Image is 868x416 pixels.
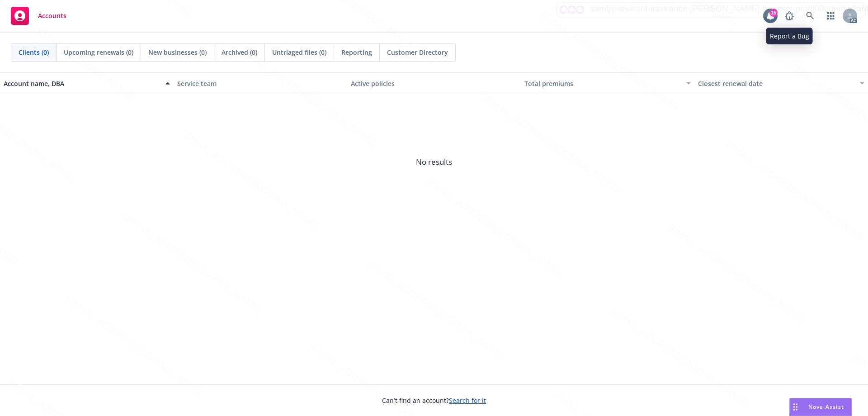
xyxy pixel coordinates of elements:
div: Active policies [351,79,517,88]
div: Account name, DBA [4,79,160,88]
span: Can't find an account? [382,396,486,405]
div: Drag to move [790,398,801,416]
button: Total premiums [521,72,694,94]
button: Active policies [347,72,521,94]
div: Service team [177,79,344,88]
span: New businesses (0) [148,48,207,57]
span: Untriaged files (0) [272,48,326,57]
div: Total premiums [524,79,681,88]
a: Search for it [449,396,486,405]
div: 15 [769,9,778,17]
span: Archived (0) [222,48,257,57]
a: Report a Bug [780,7,798,25]
a: Switch app [822,7,840,25]
span: Reporting [341,48,372,57]
span: Nova Assist [808,403,844,411]
button: Service team [174,72,347,94]
span: Customer Directory [387,48,448,57]
span: Upcoming renewals (0) [64,48,133,57]
a: Accounts [7,3,70,29]
a: Search [801,7,819,25]
div: Closest renewal date [698,79,854,88]
button: Closest renewal date [694,72,868,94]
span: Accounts [38,12,66,19]
span: Clients (0) [19,48,49,57]
button: Nova Assist [789,398,852,416]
